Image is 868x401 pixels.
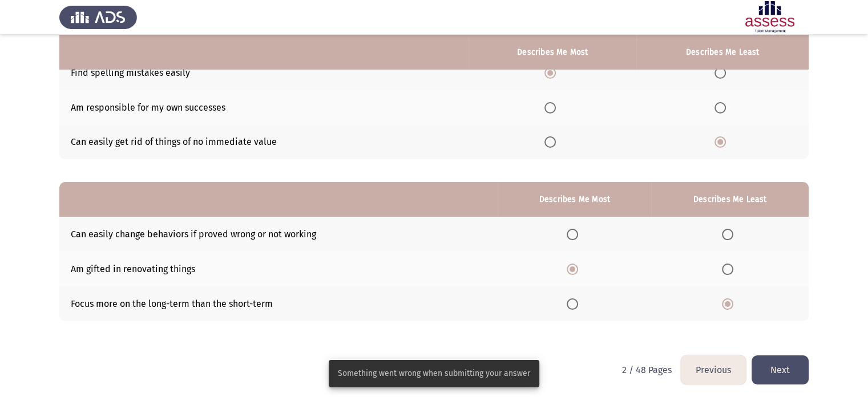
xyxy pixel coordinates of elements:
[722,298,738,309] mat-radio-group: Select an option
[714,67,730,78] mat-radio-group: Select an option
[714,102,730,112] mat-radio-group: Select an option
[722,228,738,239] mat-radio-group: Select an option
[59,125,469,160] td: Can easily get rid of things of no immediate value
[59,55,469,90] td: Find spelling mistakes easily
[59,1,137,33] img: Assess Talent Management logo
[622,364,672,375] p: 2 / 48 Pages
[544,67,560,78] mat-radio-group: Select an option
[731,1,809,33] img: Assessment logo of Development Assessment R1 (EN/AR)
[722,263,738,274] mat-radio-group: Select an option
[59,90,469,125] td: Am responsible for my own successes
[338,368,530,379] span: Something went wrong when submitting your answer
[567,228,583,239] mat-radio-group: Select an option
[544,102,560,112] mat-radio-group: Select an option
[469,35,636,70] th: Describes Me Most
[59,252,498,286] td: Am gifted in renovating things
[59,217,498,252] td: Can easily change behaviors if proved wrong or not working
[636,35,809,70] th: Describes Me Least
[544,136,560,147] mat-radio-group: Select an option
[59,286,498,321] td: Focus more on the long-term than the short-term
[651,182,809,217] th: Describes Me Least
[752,355,809,384] button: load next page
[498,182,651,217] th: Describes Me Most
[681,355,746,384] button: load previous page
[567,263,583,274] mat-radio-group: Select an option
[567,298,583,309] mat-radio-group: Select an option
[714,136,730,147] mat-radio-group: Select an option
